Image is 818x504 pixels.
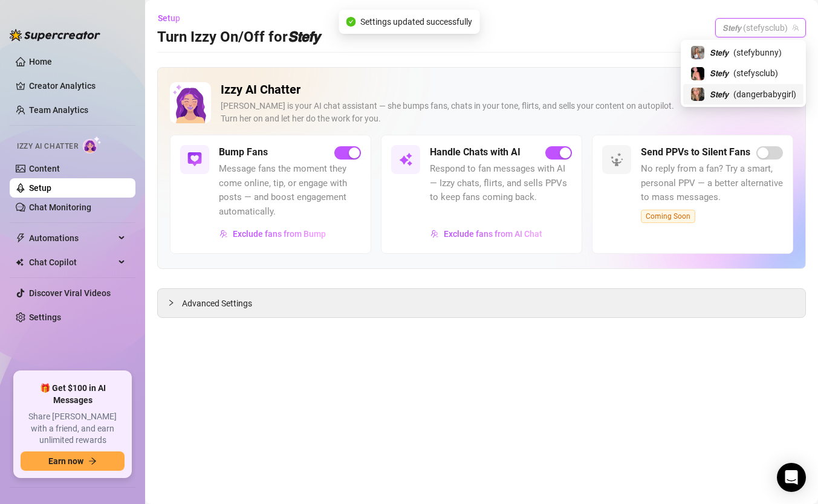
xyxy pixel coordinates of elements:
[219,145,268,160] h5: Bump Fans
[430,230,439,238] img: svg%3e
[88,457,97,465] span: arrow-right
[430,224,543,244] button: Exclude fans from AI Chat
[219,162,361,219] span: Message fans the moment they come online, tip, or engage with posts — and boost engagement automa...
[17,141,78,152] span: Izzy AI Chatter
[157,8,190,28] button: Setup
[29,57,52,66] a: Home
[609,152,624,167] img: svg%3e
[641,162,783,205] span: No reply from a fan? Try a smart, personal PPV — a better alternative to mass messages.
[29,183,51,193] a: Setup
[641,145,750,160] h5: Send PPVs to Silent Fans
[158,13,180,23] span: Setup
[29,288,111,298] a: Discover Viral Videos
[29,164,60,173] a: Content
[722,19,799,37] span: 𝙎𝙩𝙚𝙛𝙮 (stefysclub)
[21,451,125,471] button: Earn nowarrow-right
[10,29,100,41] img: logo-BBDzfeDw.svg
[733,46,782,59] span: ( stefybunny )
[83,136,102,153] img: AI Chatter
[221,100,756,125] div: [PERSON_NAME] is your AI chat assistant — she bumps fans, chats in your tone, flirts, and sells y...
[29,228,115,248] span: Automations
[733,88,796,101] span: ( dangerbabygirl )
[733,66,778,80] span: ( stefysclub )
[710,88,729,101] span: 𝙎𝙩𝙚𝙛𝙮
[182,297,252,310] span: Advanced Settings
[29,76,126,95] a: Creator Analytics
[29,202,91,212] a: Chat Monitoring
[21,383,125,406] span: 🎁 Get $100 in AI Messages
[691,46,704,59] img: 𝙎𝙩𝙚𝙛𝙮 (@stefybunny)
[691,67,704,80] img: 𝙎𝙩𝙚𝙛𝙮 (@stefysclub)
[777,463,806,492] div: Open Intercom Messenger
[346,17,355,27] span: check-circle
[16,233,25,243] span: thunderbolt
[167,299,175,306] span: collapsed
[430,145,521,160] h5: Handle Chats with AI
[360,15,472,28] span: Settings updated successfully
[710,46,729,59] span: 𝙎𝙩𝙚𝙛𝙮
[167,296,182,309] div: collapsed
[710,66,729,80] span: 𝙎𝙩𝙚𝙛𝙮
[29,312,61,322] a: Settings
[641,210,695,223] span: Coming Soon
[29,253,115,272] span: Chat Copilot
[691,88,704,101] img: 𝙎𝙩𝙚𝙛𝙮 (@dangerbabygirl)
[157,28,320,47] h3: Turn Izzy On/Off for 𝙎𝙩𝙚𝙛𝙮
[187,152,202,167] img: svg%3e
[219,224,326,244] button: Exclude fans from Bump
[219,230,228,238] img: svg%3e
[48,456,83,466] span: Earn now
[444,229,542,239] span: Exclude fans from AI Chat
[170,82,211,123] img: Izzy AI Chatter
[792,24,799,31] span: team
[21,411,125,447] span: Share [PERSON_NAME] with a friend, and earn unlimited rewards
[233,229,326,239] span: Exclude fans from Bump
[16,258,24,267] img: Chat Copilot
[430,162,572,205] span: Respond to fan messages with AI — Izzy chats, flirts, and sells PPVs to keep fans coming back.
[29,105,88,115] a: Team Analytics
[221,82,756,97] h2: Izzy AI Chatter
[398,152,413,167] img: svg%3e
